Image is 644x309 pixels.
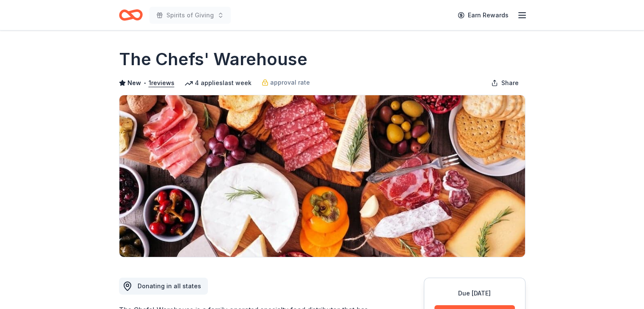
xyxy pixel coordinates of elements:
button: Share [484,74,525,91]
span: • [143,80,146,86]
span: New [127,78,141,88]
span: Share [501,78,519,88]
span: approval rate [270,77,310,88]
a: approval rate [262,77,310,88]
h1: The Chefs' Warehouse [119,47,307,71]
a: Earn Rewards [453,8,514,23]
span: Donating in all states [138,282,201,290]
span: Spirits of Giving [166,10,214,20]
button: Spirits of Giving [149,7,231,24]
a: Home [119,5,143,25]
img: Image for The Chefs' Warehouse [119,95,525,257]
div: Due [DATE] [434,288,515,298]
button: 1reviews [149,78,174,88]
div: 4 applies last week [185,78,252,88]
